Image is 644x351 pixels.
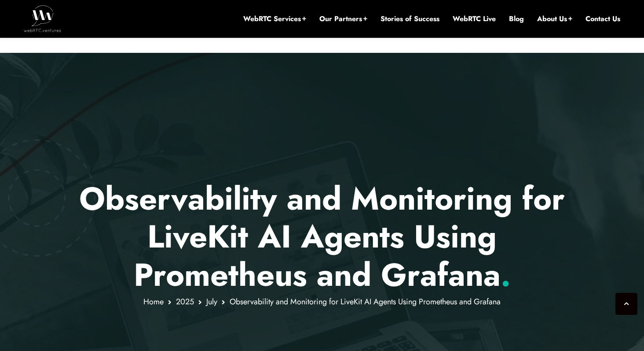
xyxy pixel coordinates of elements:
a: Blog [509,14,524,24]
a: Our Partners [319,14,367,24]
a: Home [143,296,164,307]
img: WebRTC.ventures [24,5,61,32]
a: 2025 [176,296,194,307]
span: Observability and Monitoring for LiveKit AI Agents Using Prometheus and Grafana [230,296,501,307]
a: About Us [537,14,572,24]
a: WebRTC Live [453,14,496,24]
a: Stories of Success [381,14,439,24]
p: Observability and Monitoring for LiveKit AI Agents Using Prometheus and Grafana [65,180,580,294]
span: . [501,252,511,298]
a: July [206,296,217,307]
a: WebRTC Services [243,14,306,24]
a: Contact Us [585,14,620,24]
